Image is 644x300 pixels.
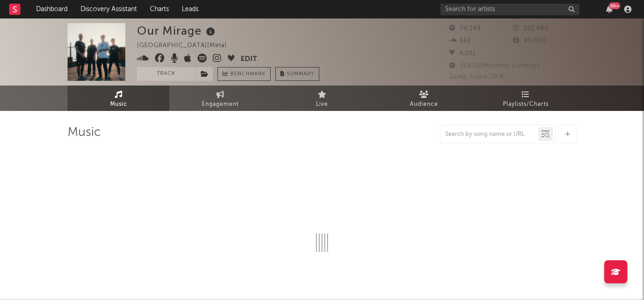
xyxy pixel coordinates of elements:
span: Jump Score: 79.6 [449,74,504,80]
button: Track [137,67,195,81]
input: Search for artists [440,4,579,15]
div: Our Mirage [137,23,217,38]
a: Playlists/Charts [475,86,576,111]
span: Engagement [202,99,239,110]
button: Edit [241,54,257,65]
span: Summary [287,72,314,77]
span: Playlists/Charts [503,99,549,110]
span: Audience [410,99,438,110]
span: 74,149 [449,25,481,31]
a: Live [271,86,373,111]
a: Engagement [169,86,271,111]
a: Benchmark [217,67,271,81]
span: Music [110,99,127,110]
div: [GEOGRAPHIC_DATA] | Metal [137,40,237,51]
span: 49,000 [513,38,546,44]
div: 99 + [609,2,620,9]
span: 4,011 [449,50,476,56]
span: Live [316,99,328,110]
button: 99+ [606,6,613,13]
input: Search by song name or URL [440,131,538,138]
span: 306,115 Monthly Listeners [449,63,540,69]
button: Summary [275,67,319,81]
span: Benchmark [230,69,266,80]
span: 122,480 [513,25,549,31]
a: Music [68,86,169,111]
a: Audience [373,86,475,111]
span: 142 [449,38,471,44]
